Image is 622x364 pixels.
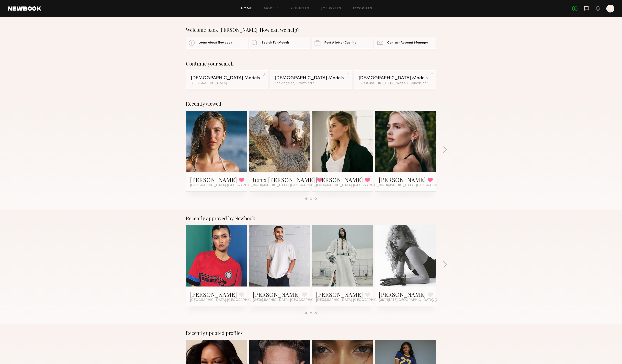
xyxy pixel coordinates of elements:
[253,184,326,188] span: [GEOGRAPHIC_DATA], [GEOGRAPHIC_DATA]
[275,82,347,85] div: Los Angeles, Brown hair
[264,7,279,10] a: Models
[253,176,315,184] a: terra [PERSON_NAME]
[291,7,309,10] a: Requests
[253,290,300,298] a: [PERSON_NAME]
[606,5,614,12] a: D
[316,184,389,188] span: [GEOGRAPHIC_DATA], [GEOGRAPHIC_DATA]
[316,176,363,184] a: [PERSON_NAME]
[374,37,436,49] a: Contact Account Manager
[190,298,263,302] span: [GEOGRAPHIC_DATA], [GEOGRAPHIC_DATA]
[190,184,263,188] span: [GEOGRAPHIC_DATA], [GEOGRAPHIC_DATA]
[321,7,341,10] a: Job Posts
[261,41,290,44] span: Search For Models
[186,215,436,221] div: Recently approved by Newbook
[186,70,268,89] a: [DEMOGRAPHIC_DATA] Models[GEOGRAPHIC_DATA]
[379,298,470,302] span: [US_STATE][GEOGRAPHIC_DATA], [GEOGRAPHIC_DATA]
[387,41,428,44] span: Contact Account Manager
[191,82,263,85] div: [GEOGRAPHIC_DATA]
[270,70,352,89] a: [DEMOGRAPHIC_DATA] ModelsLos Angeles, Brown hair
[190,290,237,298] a: [PERSON_NAME]
[249,37,310,49] a: Search For Models
[186,101,436,107] div: Recently viewed
[241,7,252,10] a: Home
[186,37,248,49] a: Learn About Newbook
[353,7,373,10] a: Favorites
[359,76,431,80] div: [DEMOGRAPHIC_DATA] Models
[190,176,237,184] a: [PERSON_NAME]
[379,290,426,298] a: [PERSON_NAME]
[191,76,263,80] div: [DEMOGRAPHIC_DATA] Models
[186,61,436,66] div: Continue your search
[186,27,436,33] div: Welcome back [PERSON_NAME]! How can we help?
[359,82,431,85] div: [GEOGRAPHIC_DATA], White / Caucasian
[324,41,356,44] span: Post A Job or Casting
[275,76,347,80] div: [DEMOGRAPHIC_DATA] Models
[199,41,232,44] span: Learn About Newbook
[354,70,436,89] a: [DEMOGRAPHIC_DATA] Models[GEOGRAPHIC_DATA], White / Caucasian&1other filter
[186,330,436,336] div: Recently updated profiles
[316,290,363,298] a: [PERSON_NAME]
[427,82,448,85] span: & 1 other filter
[316,298,389,302] span: [GEOGRAPHIC_DATA], [GEOGRAPHIC_DATA]
[379,176,426,184] a: [PERSON_NAME]
[379,184,452,188] span: [GEOGRAPHIC_DATA], [GEOGRAPHIC_DATA]
[253,298,326,302] span: [GEOGRAPHIC_DATA], [GEOGRAPHIC_DATA]
[312,37,373,49] a: Post A Job or Casting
